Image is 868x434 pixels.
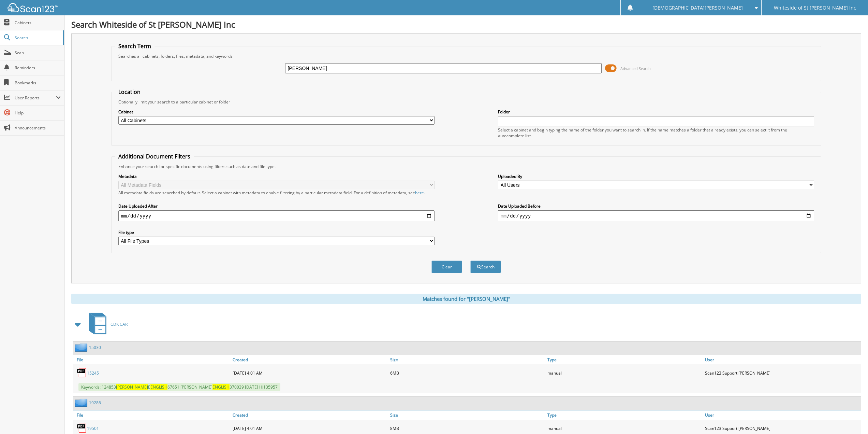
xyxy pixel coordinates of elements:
[115,99,818,105] div: Optionally limit your search to a particular cabinet or folder
[75,343,89,352] img: folder2.png
[7,3,58,12] img: scan123-logo-white.svg
[118,173,435,179] label: Metadata
[77,423,87,433] img: PDF.png
[231,410,388,420] a: Created
[231,366,388,380] div: [DATE] 4:01 AM
[498,210,814,221] input: end
[89,345,101,350] a: 15030
[546,366,703,380] div: manual
[89,400,101,406] a: 19286
[115,53,818,59] div: Searches all cabinets, folders, files, metadata, and keywords
[498,203,814,209] label: Date Uploaded Before
[118,229,435,235] label: File type
[75,398,89,407] img: folder2.png
[703,355,861,364] a: User
[212,384,230,390] span: ENGLISH
[73,410,231,420] a: File
[703,410,861,420] a: User
[111,321,128,327] span: CDK CAR
[388,355,546,364] a: Size
[15,125,61,131] span: Announcements
[620,66,651,71] span: Advanced Search
[115,164,818,169] div: Enhance your search for specific documents using filters such as date and file type.
[15,110,61,116] span: Help
[231,355,388,364] a: Created
[87,425,99,431] a: 19501
[498,127,814,139] div: Select a cabinet and begin typing the name of the folder you want to search in. If the name match...
[546,410,703,420] a: Type
[118,210,435,221] input: start
[73,355,231,364] a: File
[498,173,814,179] label: Uploaded By
[116,384,148,390] span: [PERSON_NAME]
[652,6,743,10] span: [DEMOGRAPHIC_DATA][PERSON_NAME]
[498,109,814,115] label: Folder
[87,370,99,376] a: 15245
[431,261,462,273] button: Clear
[415,190,424,196] a: here
[470,261,501,273] button: Search
[118,203,435,209] label: Date Uploaded After
[71,294,861,304] div: Matches found for "[PERSON_NAME]"
[115,153,194,160] legend: Additional Document Filters
[15,35,60,41] span: Search
[388,410,546,420] a: Size
[118,109,435,115] label: Cabinet
[774,6,856,10] span: Whiteside of St [PERSON_NAME] Inc
[85,311,128,338] a: CDK CAR
[150,384,167,390] span: ENGLISH
[115,88,144,96] legend: Location
[15,65,61,71] span: Reminders
[15,50,61,56] span: Scan
[388,366,546,380] div: 6MB
[15,80,61,86] span: Bookmarks
[703,366,861,380] div: Scan123 Support [PERSON_NAME]
[15,20,61,26] span: Cabinets
[118,190,435,196] div: All metadata fields are searched by default. Select a cabinet with metadata to enable filtering b...
[546,355,703,364] a: Type
[77,368,87,378] img: PDF.png
[71,19,861,30] h1: Search Whiteside of St [PERSON_NAME] Inc
[115,42,155,50] legend: Search Term
[15,95,56,101] span: User Reports
[78,383,280,391] span: Keywords: 124853 E 67651 [PERSON_NAME] 370039 [DATE] HJ135957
